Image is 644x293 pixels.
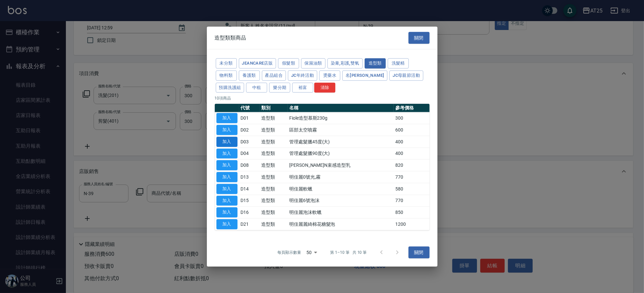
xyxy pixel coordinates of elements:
th: 名稱 [288,104,394,112]
td: D13 [239,171,260,183]
td: D21 [239,218,260,230]
button: 保濕油類 [301,58,325,69]
td: 造型類 [260,171,288,183]
th: 代號 [239,104,260,112]
button: JeanCare店販 [239,58,276,69]
button: 養護類 [239,71,260,81]
button: 燙藥水 [319,71,340,81]
div: 50 [304,244,320,261]
button: 加入 [216,113,238,123]
td: D15 [239,195,260,207]
button: 加入 [216,184,238,194]
td: [PERSON_NAME]N束感造型乳 [288,160,394,171]
td: 770 [394,195,429,207]
p: 10 項商品 [215,95,430,101]
td: 造型類 [260,207,288,219]
td: 明佳麗軟蠟 [288,183,394,195]
td: 400 [394,148,429,160]
td: 造型類 [260,124,288,136]
button: 名[PERSON_NAME] [342,71,387,81]
button: 造型類 [365,58,386,69]
td: 600 [394,124,429,136]
th: 參考價格 [394,104,429,112]
button: 物料類 [216,71,237,81]
td: 820 [394,160,429,171]
button: 樂分期 [269,82,290,93]
td: 1200 [394,218,429,230]
td: 造型類 [260,183,288,195]
button: 加入 [216,219,238,229]
td: 明佳麗6號泡沫 [288,195,394,207]
td: 造型類 [260,160,288,171]
button: 預購洗護組 [216,82,244,93]
td: D01 [239,112,260,124]
td: D03 [239,136,260,148]
td: 300 [394,112,429,124]
button: 加入 [216,172,238,182]
td: 770 [394,171,429,183]
td: 明佳麗0號光,霧 [288,171,394,183]
td: 造型類 [260,195,288,207]
td: 造型類 [260,112,288,124]
td: 造型類 [260,148,288,160]
td: 850 [394,207,429,219]
button: 產品組合 [262,71,286,81]
td: 管理處髮臘45度(大) [288,136,394,148]
button: 加入 [216,125,238,135]
button: 關閉 [408,32,430,44]
td: 造型類 [260,136,288,148]
td: Fiole造型慕斯230g [288,112,394,124]
button: 關閉 [408,246,430,258]
button: 裕富 [292,82,313,93]
button: 假髮類 [278,58,299,69]
td: D08 [239,160,260,171]
button: 清除 [314,82,335,93]
td: 區部太空噴霧 [288,124,394,136]
button: 加入 [216,207,238,218]
p: 每頁顯示數量 [277,249,301,255]
button: 加入 [216,148,238,159]
td: 400 [394,136,429,148]
button: 加入 [216,195,238,206]
td: D14 [239,183,260,195]
button: 加入 [216,137,238,147]
p: 第 1–10 筆 共 10 筆 [330,249,367,255]
button: 中租 [246,82,267,93]
td: 造型類 [260,218,288,230]
td: 明佳麗泡沫軟蠟 [288,207,394,219]
td: 明佳麗麗綺棉花糖髮泡 [288,218,394,230]
td: 管理處髮臘90度(大) [288,148,394,160]
th: 類別 [260,104,288,112]
td: 580 [394,183,429,195]
button: 加入 [216,160,238,170]
button: 未分類 [216,58,237,69]
button: JC母親節活動 [389,71,423,81]
button: 染膏,彩護,雙氧 [327,58,363,69]
td: D04 [239,148,260,160]
span: 造型類類商品 [215,35,246,41]
button: JC年終活動 [288,71,317,81]
td: D02 [239,124,260,136]
td: D16 [239,207,260,219]
button: 洗髮精 [388,58,409,69]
